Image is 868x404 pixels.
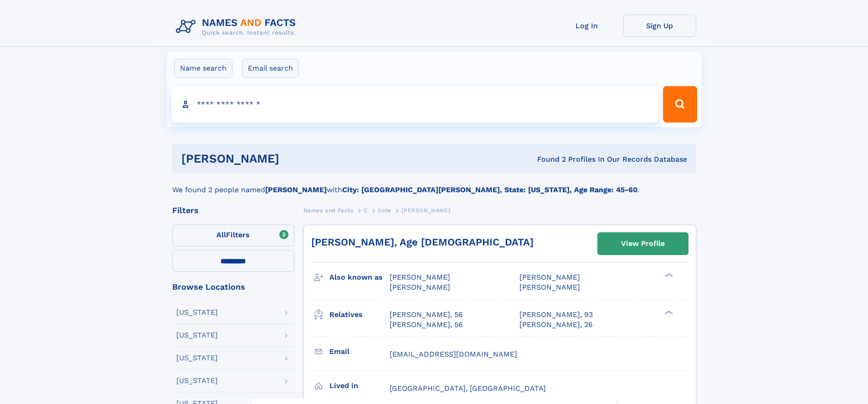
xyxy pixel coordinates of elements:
[176,377,218,384] div: [US_STATE]
[390,350,517,358] span: [EMAIL_ADDRESS][DOMAIN_NAME]
[598,233,688,255] a: View Profile
[390,283,450,291] span: [PERSON_NAME]
[378,207,391,214] span: Cote
[390,384,546,393] span: [GEOGRAPHIC_DATA], [GEOGRAPHIC_DATA]
[519,320,593,330] a: [PERSON_NAME], 26
[408,154,687,164] div: Found 2 Profiles In Our Records Database
[378,205,391,216] a: Cote
[663,86,697,123] button: Search Button
[401,207,450,214] span: [PERSON_NAME]
[390,320,463,330] a: [PERSON_NAME], 56
[329,378,390,394] h3: Lived in
[172,225,294,246] label: Filters
[364,205,368,216] a: C
[329,344,390,359] h3: Email
[342,185,637,194] b: City: [GEOGRAPHIC_DATA][PERSON_NAME], State: [US_STATE], Age Range: 45-60
[329,307,390,322] h3: Relatives
[242,59,299,78] label: Email search
[216,230,226,239] span: All
[311,236,534,248] a: [PERSON_NAME], Age [DEMOGRAPHIC_DATA]
[176,309,218,316] div: [US_STATE]
[172,174,696,195] div: We found 2 people named with .
[364,207,368,214] span: C
[265,185,327,194] b: [PERSON_NAME]
[329,270,390,285] h3: Also known as
[172,15,303,39] img: Logo Names and Facts
[519,273,580,281] span: [PERSON_NAME]
[303,205,354,216] a: Names and Facts
[663,309,673,315] div: ❯
[172,283,294,291] div: Browse Locations
[390,310,463,320] a: [PERSON_NAME], 56
[663,272,673,278] div: ❯
[181,153,408,164] h1: [PERSON_NAME]
[172,206,294,215] div: Filters
[176,354,218,362] div: [US_STATE]
[519,310,593,320] a: [PERSON_NAME], 93
[519,283,580,291] span: [PERSON_NAME]
[176,332,218,339] div: [US_STATE]
[550,15,623,37] a: Log In
[174,59,232,78] label: Name search
[623,15,696,37] a: Sign Up
[171,86,659,123] input: search input
[390,273,450,281] span: [PERSON_NAME]
[621,233,665,254] div: View Profile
